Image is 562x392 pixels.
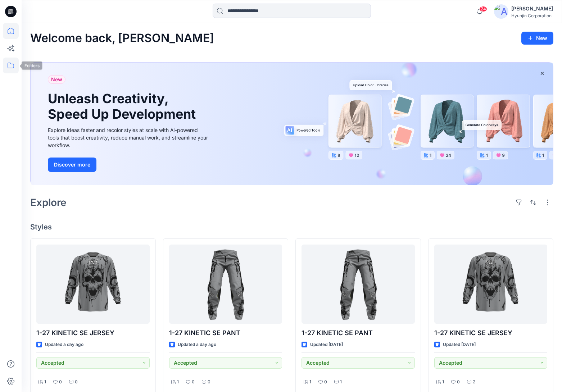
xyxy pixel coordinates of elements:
[36,328,150,338] p: 1-27 KINETIC SE JERSEY
[36,245,150,324] a: 1-27 KINETIC SE JERSEY
[340,378,342,386] p: 1
[51,75,62,84] span: New
[442,378,444,386] p: 1
[30,197,67,208] h2: Explore
[457,378,460,386] p: 0
[169,328,282,338] p: 1-27 KINETIC SE PANT
[521,32,553,45] button: New
[59,378,62,386] p: 0
[309,378,311,386] p: 1
[30,223,553,231] h4: Styles
[473,378,475,386] p: 2
[178,341,216,348] p: Updated a day ago
[324,378,327,386] p: 0
[479,6,487,12] span: 24
[30,32,214,45] h2: Welcome back, [PERSON_NAME]
[192,378,195,386] p: 0
[434,245,548,324] a: 1-27 KINETIC SE JERSEY
[48,91,199,122] h1: Unleash Creativity, Speed Up Development
[177,378,179,386] p: 1
[75,378,78,386] p: 0
[443,341,476,348] p: Updated [DATE]
[511,4,553,13] div: [PERSON_NAME]
[208,378,210,386] p: 0
[302,328,415,338] p: 1-27 KINETIC SE PANT
[494,4,508,19] img: avatar
[44,378,46,386] p: 1
[48,126,210,149] div: Explore ideas faster and recolor styles at scale with AI-powered tools that boost creativity, red...
[48,158,96,172] button: Discover more
[169,245,282,324] a: 1-27 KINETIC SE PANT
[434,328,548,338] p: 1-27 KINETIC SE JERSEY
[48,158,210,172] a: Discover more
[511,13,553,18] div: Hyunjin Corporation
[302,245,415,324] a: 1-27 KINETIC SE PANT
[45,341,83,348] p: Updated a day ago
[310,341,343,348] p: Updated [DATE]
